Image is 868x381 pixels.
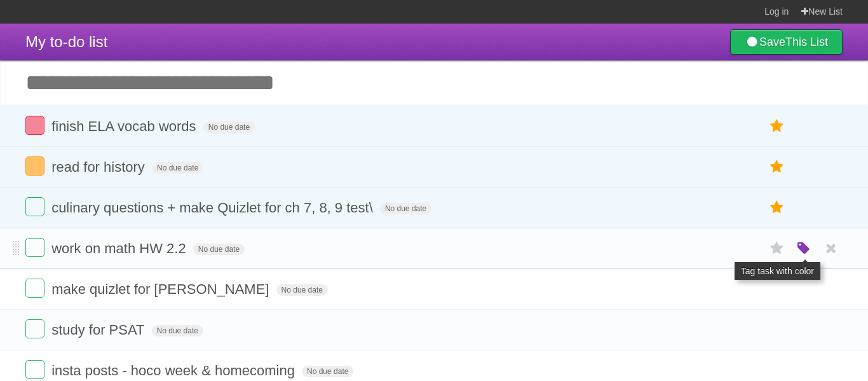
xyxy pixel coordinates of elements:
[51,200,376,216] : culinary questions + make Quizlet for ch 7, 8, 9 test\
[25,197,44,216] label: Done
[51,322,147,338] span: study for PSAT
[302,366,353,377] span: No due date
[152,162,203,174] span: No due date
[25,279,44,298] label: Done
[203,121,255,133] span: No due date
[25,360,44,379] label: Done
[25,156,44,176] label: Done
[51,363,298,378] span: insta posts - hoco week & homecoming
[276,284,328,296] span: No due date
[51,240,189,256] span: work on math HW 2.2
[765,116,789,137] label: Star task
[730,29,843,55] a: SaveThis List
[25,238,44,257] label: Done
[380,203,431,214] span: No due date
[51,118,199,134] span: finish ELA vocab words
[765,238,789,259] label: Star task
[785,36,828,48] b: This List
[51,281,272,297] span: make quizlet for [PERSON_NAME]
[152,325,203,336] span: No due date
[25,116,44,135] label: Done
[51,159,148,175] span: read for history
[193,244,245,255] span: No due date
[765,156,789,177] label: Star task
[25,33,107,50] span: My to-do list
[25,319,44,338] label: Done
[765,197,789,218] label: Star task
